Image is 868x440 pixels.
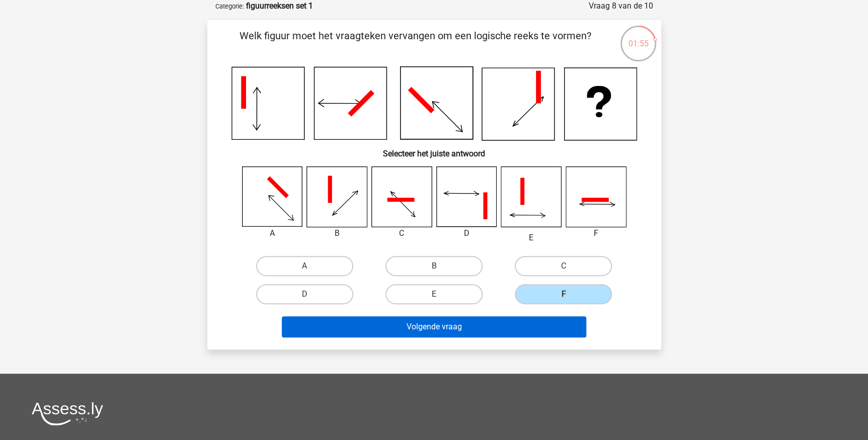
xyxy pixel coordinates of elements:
[256,284,353,304] label: D
[299,227,375,239] div: B
[515,256,612,276] label: C
[234,227,310,239] div: A
[32,402,103,425] img: Assessly logo
[282,316,586,337] button: Volgende vraag
[515,284,612,304] label: F
[385,284,483,304] label: E
[256,256,353,276] label: A
[385,256,483,276] label: B
[246,1,313,11] strong: figuurreeksen set 1
[619,25,657,50] div: 01:55
[364,227,440,239] div: C
[493,232,569,244] div: E
[215,3,244,10] small: Categorie:
[558,227,634,239] div: F
[223,141,645,158] h6: Selecteer het juiste antwoord
[223,28,607,58] p: Welk figuur moet het vraagteken vervangen om een logische reeks te vormen?
[429,227,505,239] div: D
